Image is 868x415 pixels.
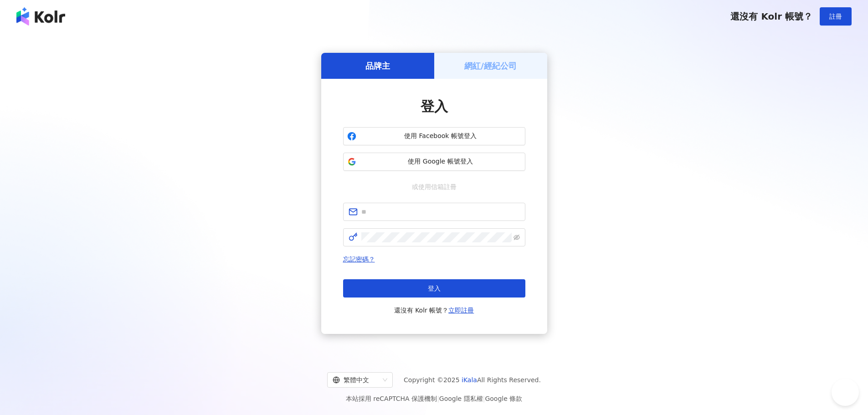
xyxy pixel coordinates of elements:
[829,13,842,20] span: 註冊
[333,373,379,387] div: 繁體中文
[485,395,522,402] a: Google 條款
[421,98,448,114] span: 登入
[483,395,485,402] span: |
[394,305,474,316] span: 還沒有 Kolr 帳號？
[730,11,812,22] span: 還沒有 Kolr 帳號？
[343,279,525,297] button: 登入
[360,157,521,166] span: 使用 Google 帳號登入
[404,374,541,385] span: Copyright © 2025 All Rights Reserved.
[514,234,520,241] span: eye-invisible
[343,256,375,263] a: 忘記密碼？
[343,153,525,171] button: 使用 Google 帳號登入
[346,393,522,404] span: 本站採用 reCAPTCHA 保護機制
[462,376,477,384] a: iKala
[832,379,859,406] iframe: Help Scout Beacon - Open
[365,60,390,72] h5: 品牌主
[428,285,441,292] span: 登入
[820,7,852,26] button: 註冊
[16,7,65,26] img: logo
[464,60,517,72] h5: 網紅/經紀公司
[437,395,439,402] span: |
[448,307,474,314] a: 立即註冊
[343,127,525,145] button: 使用 Facebook 帳號登入
[439,395,483,402] a: Google 隱私權
[406,182,463,192] span: 或使用信箱註冊
[360,132,521,141] span: 使用 Facebook 帳號登入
